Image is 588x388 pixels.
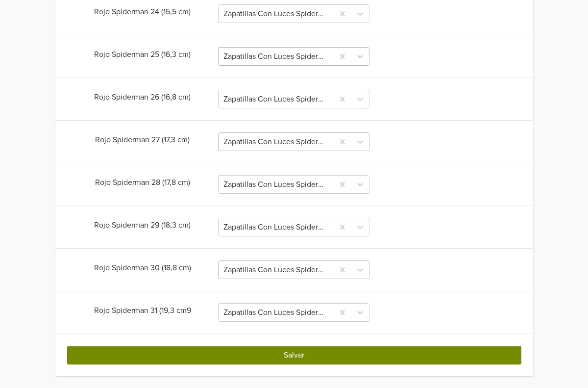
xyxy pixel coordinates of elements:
[67,91,219,107] div: Rojo Spiderman 26 (16,8 cm)
[67,6,219,22] div: Rojo Spiderman 24 (15,5 cm)
[67,262,219,278] div: Rojo Spiderman 30 (18,8 cm)
[67,305,219,320] div: Rojo Spiderman 31 (19,3 cm9
[67,177,219,192] div: Rojo Spiderman 28 (17,8 cm)
[67,346,521,364] button: Salvar
[67,219,219,235] div: Rojo Spiderman 29 (18,3 cm)
[67,49,219,64] div: Rojo Spiderman 25 (16,3 cm)
[67,134,219,150] div: Rojo Spiderman 27 (17,3 cm)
